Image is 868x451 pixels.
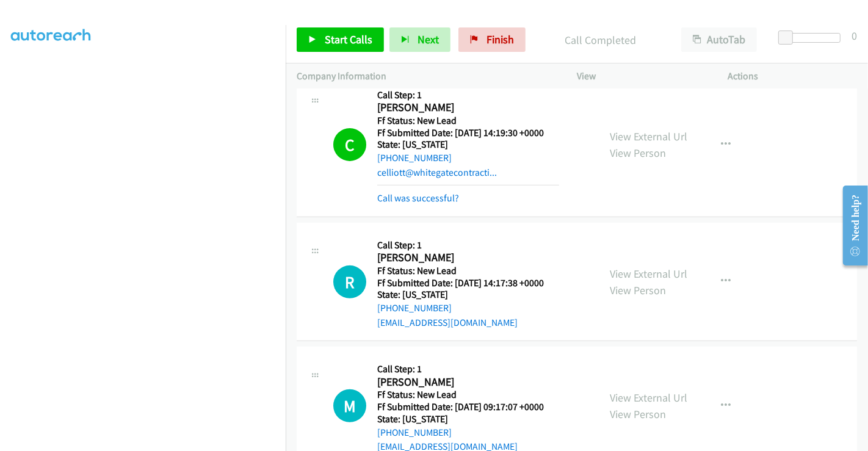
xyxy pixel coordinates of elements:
h2: [PERSON_NAME] [377,251,559,265]
h5: Ff Submitted Date: [DATE] 14:17:38 +0000 [377,277,559,289]
h5: Call Step: 1 [377,239,559,251]
h5: Ff Submitted Date: [DATE] 09:17:07 +0000 [377,401,544,413]
h1: M [333,389,366,422]
h5: Ff Status: New Lead [377,389,544,401]
a: celliott@whitegatecontracti... [377,167,497,178]
a: [EMAIL_ADDRESS][DOMAIN_NAME] [377,317,518,328]
a: View Person [610,146,666,160]
div: The call is yet to be attempted [333,389,366,422]
button: Next [389,27,450,52]
h5: Ff Status: New Lead [377,265,559,277]
h5: Ff Submitted Date: [DATE] 14:19:30 +0000 [377,127,559,139]
div: The call is yet to be attempted [333,265,366,298]
h5: State: [US_STATE] [377,139,559,151]
div: 0 [852,27,857,44]
a: Call was successful? [377,192,459,204]
h1: R [333,265,366,298]
a: View Person [610,283,666,297]
h5: Call Step: 1 [377,363,544,375]
a: View Person [610,407,666,421]
a: Start Calls [297,27,384,52]
h5: State: [US_STATE] [377,289,559,301]
a: View External Url [610,391,687,405]
a: Finish [458,27,526,52]
a: [PHONE_NUMBER] [377,152,452,164]
a: [PHONE_NUMBER] [377,427,452,438]
p: View [577,69,706,84]
h5: Call Step: 1 [377,89,559,101]
p: Company Information [297,69,555,84]
div: Delay between calls (in seconds) [784,33,841,43]
span: Finish [486,32,514,46]
h2: [PERSON_NAME] [377,101,559,115]
a: [PHONE_NUMBER] [377,302,452,314]
iframe: Resource Center [833,177,868,274]
h1: C [333,128,366,161]
span: Start Calls [325,32,372,46]
h5: Ff Status: New Lead [377,115,559,127]
h2: [PERSON_NAME] [377,375,544,389]
a: View External Url [610,267,687,281]
span: Next [418,32,439,46]
p: Actions [728,69,858,84]
a: View External Url [610,129,687,143]
h5: State: [US_STATE] [377,413,544,425]
p: Call Completed [542,32,659,48]
button: AutoTab [681,27,757,52]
